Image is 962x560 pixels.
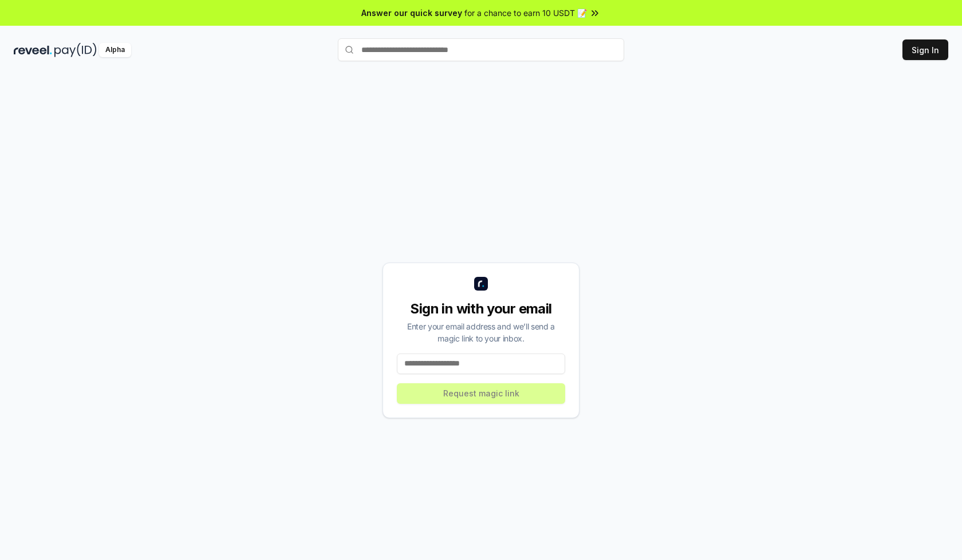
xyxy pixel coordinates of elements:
[902,39,948,60] button: Sign In
[474,277,488,291] img: logo_small
[54,43,97,57] img: pay_id
[397,320,565,344] div: Enter your email address and we’ll send a magic link to your inbox.
[397,300,565,318] div: Sign in with your email
[464,7,587,19] span: for a chance to earn 10 USDT 📝
[361,7,462,19] span: Answer our quick survey
[14,43,52,57] img: reveel_dark
[99,43,131,57] div: Alpha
